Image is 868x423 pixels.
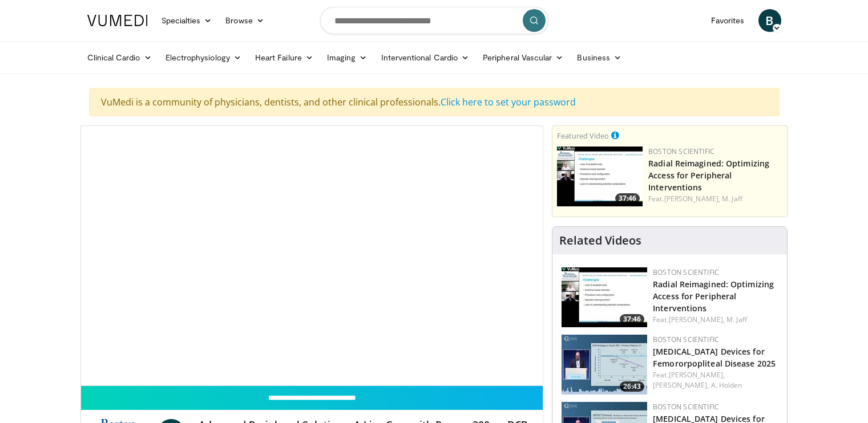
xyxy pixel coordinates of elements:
a: Electrophysiology [159,46,248,69]
a: Clinical Cardio [80,46,159,69]
a: Radial Reimagined: Optimizing Access for Peripheral Interventions [648,158,769,193]
input: Search topics, interventions [320,7,548,34]
div: Feat. [648,194,782,204]
span: 37:46 [615,193,640,204]
div: VuMedi is a community of physicians, dentists, and other clinical professionals. [89,88,780,116]
small: Featured Video [557,131,609,141]
a: A. Holden [711,380,742,390]
a: Boston Scientific [648,147,714,156]
img: VuMedi Logo [87,15,148,26]
div: Feat. [653,315,778,325]
a: [PERSON_NAME], [669,315,725,324]
a: 37:46 [557,147,643,206]
a: M. Jaff [722,194,742,204]
a: Favorites [704,9,752,32]
span: 26:43 [620,381,644,392]
a: Imaging [320,46,374,69]
a: [MEDICAL_DATA] Devices for Femororpopliteal Disease 2025 [653,346,776,369]
a: 37:46 [562,267,647,327]
a: 26:43 [562,335,647,394]
a: Click here to set your password [441,96,576,108]
a: [PERSON_NAME], [669,370,725,380]
h4: Related Videos [559,234,641,247]
span: 37:46 [620,314,644,324]
video-js: Video Player [81,126,543,386]
a: Business [570,46,628,69]
a: Browse [219,9,271,32]
a: Boston Scientific [653,402,719,412]
a: B [758,9,781,32]
img: c038ed19-16d5-403f-b698-1d621e3d3fd1.150x105_q85_crop-smart_upscale.jpg [562,267,647,327]
a: Radial Reimagined: Optimizing Access for Peripheral Interventions [653,279,774,314]
a: Heart Failure [248,46,320,69]
a: Interventional Cardio [374,46,477,69]
img: 142608a3-2d4c-41b5-acf6-ad874b7ae290.150x105_q85_crop-smart_upscale.jpg [562,335,647,394]
a: [PERSON_NAME], [653,380,709,390]
a: Specialties [155,9,219,32]
a: Peripheral Vascular [476,46,570,69]
a: Boston Scientific [653,335,719,344]
a: [PERSON_NAME], [664,194,720,204]
a: M. Jaff [726,315,747,324]
div: Feat. [653,370,778,391]
a: Boston Scientific [653,267,719,277]
img: c038ed19-16d5-403f-b698-1d621e3d3fd1.150x105_q85_crop-smart_upscale.jpg [557,147,643,206]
